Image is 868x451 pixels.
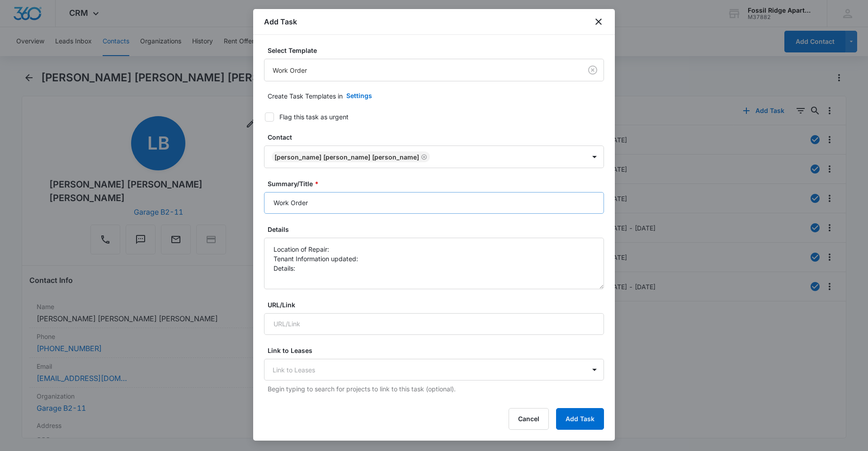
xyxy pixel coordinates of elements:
button: Cancel [509,408,549,430]
label: URL/Link [268,300,608,310]
div: Flag this task as urgent [279,112,349,122]
h1: Add Task [264,16,297,27]
div: Remove Lenka Beckage, Adelina Lee Villarreal Ybarra [419,154,427,160]
button: Settings [337,85,381,107]
label: Details [268,225,608,234]
button: close [593,16,604,27]
p: Create Task Templates in [268,91,343,101]
button: Clear [585,63,600,77]
button: Add Task [556,408,604,430]
div: [PERSON_NAME] [PERSON_NAME] [PERSON_NAME] [274,153,419,161]
input: URL/Link [264,313,604,335]
textarea: Location of Repair: Tenant Information updated: Details: [264,238,604,289]
label: Link to Leases [268,346,608,355]
label: Contact [268,132,608,142]
input: Summary/Title [264,192,604,214]
p: Begin typing to search for projects to link to this task (optional). [268,384,604,394]
label: Select Template [268,46,608,55]
label: Summary/Title [268,179,608,188]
